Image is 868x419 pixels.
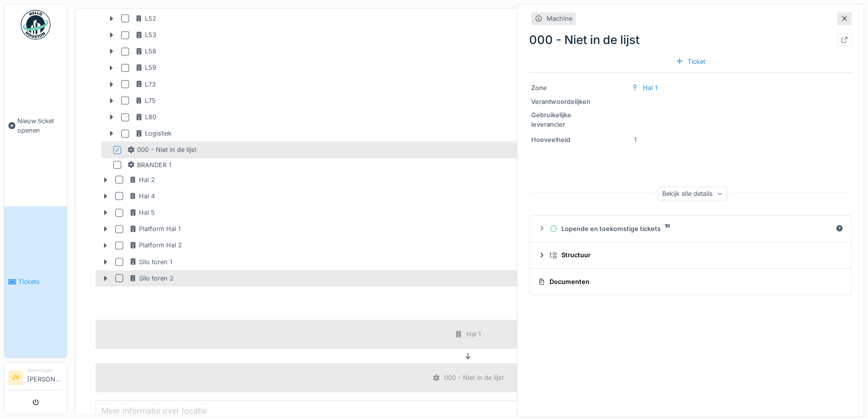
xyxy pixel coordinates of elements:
[135,129,172,138] div: Logistiek
[531,97,606,106] div: Verantwoordelijken
[21,10,50,40] img: Badge_color-CXgf-gQk.svg
[99,405,209,417] label: Meer informatie over locatie
[534,246,847,265] summary: Structuur
[531,110,606,129] div: Gebruikelijke leverancier
[27,367,63,388] li: [PERSON_NAME]
[135,112,156,122] div: L80
[4,45,67,206] a: Nieuw ticket openen
[127,160,171,170] div: BRANDER 1
[538,277,839,286] div: Documenten
[529,31,852,49] div: 000 - Niet in de lijst
[129,274,174,283] div: Silo toren 2
[129,175,155,185] div: Hal 2
[8,370,23,385] li: JV
[127,145,196,154] div: 000 - Niet in de lijst
[8,367,63,390] a: JV Aanvrager[PERSON_NAME]
[129,191,155,201] div: Hal 4
[135,47,156,56] div: L58
[135,63,156,72] div: L59
[129,257,172,267] div: Silo toren 1
[18,277,63,286] span: Tickets
[27,367,63,374] div: Aanvrager
[129,208,155,217] div: Hal 5
[17,116,63,135] span: Nieuw ticket openen
[135,80,156,89] div: L73
[547,14,572,23] div: Machine
[129,240,182,250] div: Platform Hal 2
[658,186,727,201] div: Bekijk alle details
[534,220,847,238] summary: Lopende en toekomstige tickets10
[531,83,627,93] div: Zone
[672,55,709,68] div: Ticket
[135,14,156,23] div: L52
[634,135,637,144] div: 1
[135,30,156,40] div: L53
[534,273,847,291] summary: Documenten
[444,373,503,382] div: 000 - Niet in de lijst
[466,329,481,339] div: Hal 1
[129,224,181,233] div: Platform Hal 1
[549,250,839,260] div: Structuur
[4,206,67,358] a: Tickets
[643,83,657,93] div: Hal 1
[135,96,156,105] div: L75
[531,135,627,144] div: Hoeveelheid
[549,224,831,233] div: Lopende en toekomstige tickets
